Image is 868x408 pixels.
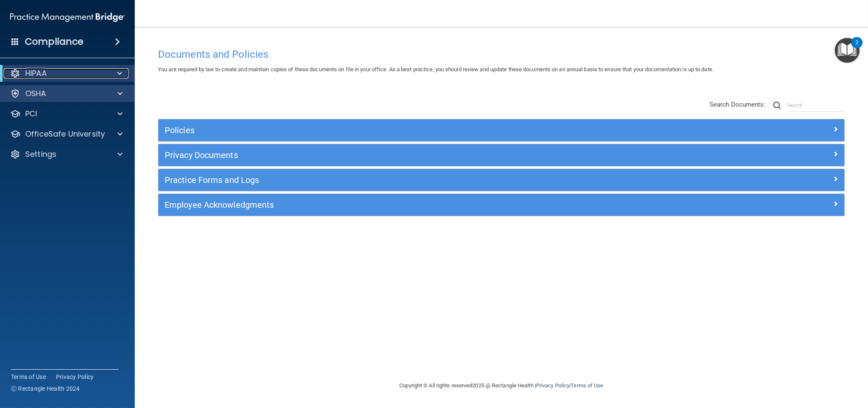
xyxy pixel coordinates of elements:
[10,129,123,139] a: OfficeSafe University
[10,149,123,159] a: Settings
[165,123,838,137] a: Policies
[855,43,858,54] div: 2
[787,99,845,112] input: Search
[158,66,713,72] span: You are required by law to create and maintain copies of these documents on file in your office. ...
[710,101,766,108] span: Search Documents:
[158,49,845,60] h4: Documents and Policies
[25,68,47,78] p: HIPAA
[826,350,858,382] iframe: Drift Widget Chat Controller
[165,173,838,187] a: Practice Forms and Logs
[165,198,838,212] a: Employee Acknowledgments
[25,109,37,119] p: PCI
[10,89,123,99] a: OSHA
[25,36,83,48] h4: Compliance
[25,89,46,99] p: OSHA
[165,150,667,160] h5: Privacy Documents
[835,38,860,63] button: Open Resource Center, 2 new notifications
[56,373,94,381] a: Privacy Policy
[773,102,781,109] img: ic-search.3b580494.png
[10,9,125,26] img: PMB logo
[348,372,655,399] div: Copyright © All rights reserved 2025 @ Rectangle Health | |
[536,382,569,389] a: Privacy Policy
[571,382,603,389] a: Terms of Use
[11,373,46,381] a: Terms of Use
[10,109,123,119] a: PCI
[25,149,56,159] p: Settings
[165,200,667,209] h5: Employee Acknowledgments
[10,68,122,78] a: HIPAA
[165,148,838,162] a: Privacy Documents
[165,126,667,135] h5: Policies
[165,175,667,185] h5: Practice Forms and Logs
[25,129,105,139] p: OfficeSafe University
[11,384,80,393] span: Ⓒ Rectangle Health 2024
